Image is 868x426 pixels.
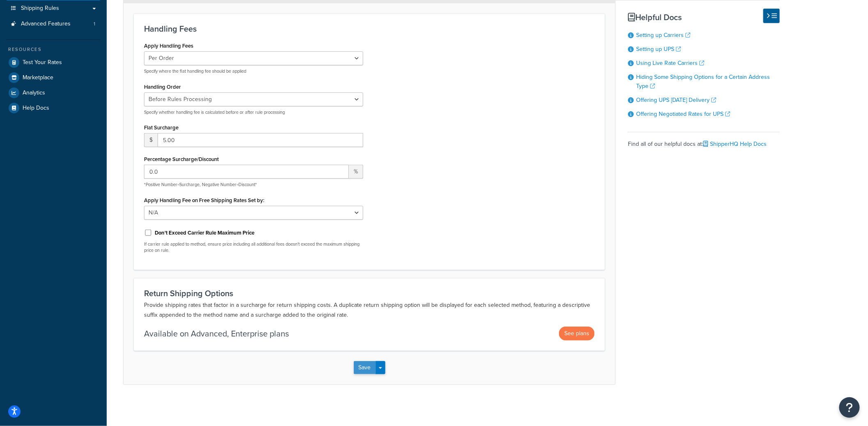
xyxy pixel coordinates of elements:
[636,73,770,90] a: Hiding Some Shipping Options for a Certain Address Type
[6,85,101,100] a: Analytics
[155,229,254,237] label: Don't Exceed Carrier Rule Maximum Price
[144,300,595,320] p: Provide shipping rates that factor in a surcharge for return shipping costs. A duplicate return s...
[144,43,193,49] label: Apply Handling Fees
[144,289,595,298] h3: Return Shipping Options
[703,140,767,148] a: ShipperHQ Help Docs
[6,55,101,70] a: Test Your Rates
[21,5,59,12] span: Shipping Rules
[628,13,780,22] h3: Helpful Docs
[144,84,181,90] label: Handling Order
[23,105,49,112] span: Help Docs
[144,182,363,188] p: *Positive Number=Surcharge, Negative Number=Discount*
[144,328,289,339] p: Available on Advanced, Enterprise plans
[94,21,95,28] span: 1
[6,101,101,115] a: Help Docs
[21,21,71,28] span: Advanced Features
[636,96,716,104] a: Offering UPS [DATE] Delivery
[144,241,363,254] p: If carrier rule applied to method, ensure price including all additional fees doesn't exceed the ...
[349,165,363,179] span: %
[23,74,53,81] span: Marketplace
[636,31,690,39] a: Setting up Carriers
[839,397,860,418] button: Open Resource Center
[23,90,45,97] span: Analytics
[636,59,704,67] a: Using Live Rate Carriers
[144,68,363,74] p: Specify where the flat handling fee should be applied
[144,24,595,33] h3: Handling Fees
[6,16,101,32] li: Advanced Features
[6,46,101,53] div: Resources
[354,361,376,374] button: Save
[628,132,780,150] div: Find all of our helpful docs at:
[144,197,264,203] label: Apply Handling Fee on Free Shipping Rates Set by:
[763,9,780,23] button: Hide Help Docs
[636,45,681,53] a: Setting up UPS
[23,59,62,66] span: Test Your Rates
[144,124,179,131] label: Flat Surcharge
[636,110,730,118] a: Offering Negotiated Rates for UPS
[559,327,595,341] button: See plans
[6,1,101,16] a: Shipping Rules
[144,109,363,115] p: Specify whether handling fee is calculated before or after rule processing
[6,16,101,32] a: Advanced Features1
[144,133,158,147] span: $
[144,156,219,162] label: Percentage Surcharge/Discount
[6,70,101,85] a: Marketplace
